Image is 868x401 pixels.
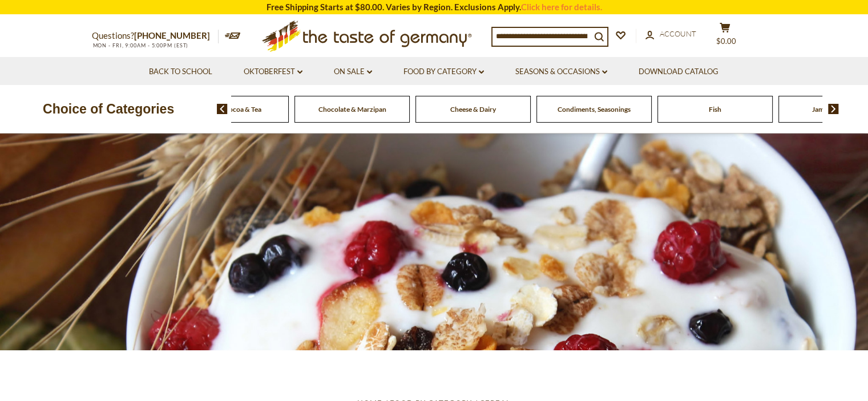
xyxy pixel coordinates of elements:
a: On Sale [334,66,372,78]
a: Account [645,28,696,40]
a: Chocolate & Marzipan [318,105,386,114]
a: Click here for details. [521,2,602,12]
a: Condiments, Seasonings [558,105,631,114]
a: Fish [709,105,721,114]
span: Account [660,29,696,38]
a: Food By Category [403,66,484,78]
a: Oktoberfest [244,66,302,78]
img: next arrow [828,104,839,114]
img: previous arrow [217,104,228,114]
a: Jams and Honey [812,105,861,114]
button: $0.00 [708,22,742,51]
a: Seasons & Occasions [515,66,607,78]
a: Download Catalog [639,66,718,78]
span: $0.00 [716,37,736,46]
a: Back to School [149,66,212,78]
a: Cheese & Dairy [450,105,496,114]
span: MON - FRI, 9:00AM - 5:00PM (EST) [92,42,189,48]
p: Questions? [92,29,219,43]
a: Coffee, Cocoa & Tea [201,105,261,114]
a: [PHONE_NUMBER] [134,30,210,40]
